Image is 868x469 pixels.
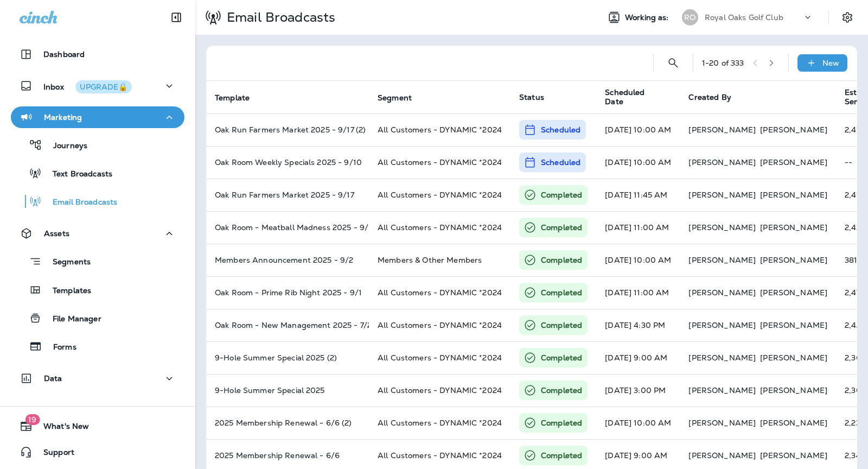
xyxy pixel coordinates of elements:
[760,353,827,362] p: [PERSON_NAME]
[11,106,184,128] button: Marketing
[541,385,582,396] p: Completed
[625,13,671,22] span: Working as:
[845,88,868,106] span: Est. Sends
[596,179,680,211] td: [DATE] 11:45 AM
[215,93,250,103] span: Template
[378,320,502,330] span: All Customers - DYNAMIC *2024
[33,422,89,435] span: What's New
[215,125,360,134] p: Oak Run Farmers Market 2025 - 9/17 (2)
[541,189,582,200] p: Completed
[760,288,827,297] p: [PERSON_NAME]
[705,13,783,22] p: Royal Oaks Golf Club
[688,321,756,329] p: [PERSON_NAME]
[596,146,680,179] td: [DATE] 10:00 AM
[11,441,184,463] button: Support
[43,80,132,92] p: Inbox
[215,386,360,395] p: 9-Hole Summer Special 2025
[760,256,827,264] p: [PERSON_NAME]
[688,191,756,199] p: [PERSON_NAME]
[605,88,675,106] span: Scheduled Date
[378,353,502,363] span: All Customers - DYNAMIC *2024
[378,385,502,395] span: All Customers - DYNAMIC *2024
[44,229,69,238] p: Assets
[596,211,680,244] td: [DATE] 11:00 AM
[11,250,184,273] button: Segments
[688,386,756,395] p: [PERSON_NAME]
[760,419,827,427] p: [PERSON_NAME]
[688,256,756,264] p: [PERSON_NAME]
[760,386,827,395] p: [PERSON_NAME]
[822,59,839,67] p: New
[541,320,582,331] p: Completed
[760,321,827,329] p: [PERSON_NAME]
[682,9,698,26] div: RO
[42,198,117,208] p: Email Broadcasts
[215,451,360,460] p: 2025 Membership Renewal - 6/6
[215,353,360,362] p: 9-Hole Summer Special 2025 (2)
[215,288,360,297] p: Oak Room - Prime Rib Night 2025 - 9/1
[688,451,756,460] p: [PERSON_NAME]
[596,113,680,146] td: [DATE] 10:00 AM
[215,419,360,427] p: 2025 Membership Renewal - 6/6 (2)
[11,278,184,301] button: Templates
[378,190,502,200] span: All Customers - DYNAMIC *2024
[11,367,184,389] button: Data
[42,343,76,353] p: Forms
[688,288,756,297] p: [PERSON_NAME]
[541,450,582,461] p: Completed
[11,75,184,97] button: InboxUPGRADE🔒
[688,158,756,167] p: [PERSON_NAME]
[596,309,680,341] td: [DATE] 4:30 PM
[688,353,756,362] p: [PERSON_NAME]
[378,451,502,460] span: All Customers - DYNAMIC *2024
[378,93,426,103] span: Segment
[215,158,360,167] p: Oak Room Weekly Specials 2025 - 9/10
[11,43,184,65] button: Dashboard
[11,162,184,185] button: Text Broadcasts
[11,223,184,244] button: Assets
[688,419,756,427] p: [PERSON_NAME]
[688,125,756,134] p: [PERSON_NAME]
[80,83,127,91] div: UPGRADE🔒
[760,223,827,232] p: [PERSON_NAME]
[596,341,680,374] td: [DATE] 9:00 AM
[378,223,502,232] span: All Customers - DYNAMIC *2024
[44,113,82,122] p: Marketing
[519,92,544,102] span: Status
[11,190,184,213] button: Email Broadcasts
[541,157,580,168] p: Scheduled
[11,415,184,437] button: 19What's New
[596,244,680,276] td: [DATE] 10:00 AM
[541,222,582,233] p: Completed
[215,223,360,232] p: Oak Room - Meatball Madness 2025 - 9/6
[378,93,412,103] span: Segment
[688,92,731,102] span: Created By
[11,134,184,156] button: Journeys
[541,287,582,298] p: Completed
[541,124,580,135] p: Scheduled
[605,88,661,106] span: Scheduled Date
[760,451,827,460] p: [PERSON_NAME]
[25,414,40,425] span: 19
[662,52,684,74] button: Search Email Broadcasts
[215,93,264,103] span: Template
[215,191,360,199] p: Oak Run Farmers Market 2025 - 9/17
[596,407,680,439] td: [DATE] 10:00 AM
[596,276,680,309] td: [DATE] 11:00 AM
[42,169,112,180] p: Text Broadcasts
[702,59,744,67] div: 1 - 20 of 333
[760,125,827,134] p: [PERSON_NAME]
[44,374,62,383] p: Data
[42,286,91,296] p: Templates
[378,255,482,265] span: Members & Other Members
[75,80,132,93] button: UPGRADE🔒
[378,288,502,297] span: All Customers - DYNAMIC *2024
[161,7,192,28] button: Collapse Sidebar
[760,191,827,199] p: [PERSON_NAME]
[33,448,74,461] span: Support
[378,157,502,167] span: All Customers - DYNAMIC *2024
[42,257,91,268] p: Segments
[42,314,101,325] p: File Manager
[11,335,184,358] button: Forms
[541,255,582,265] p: Completed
